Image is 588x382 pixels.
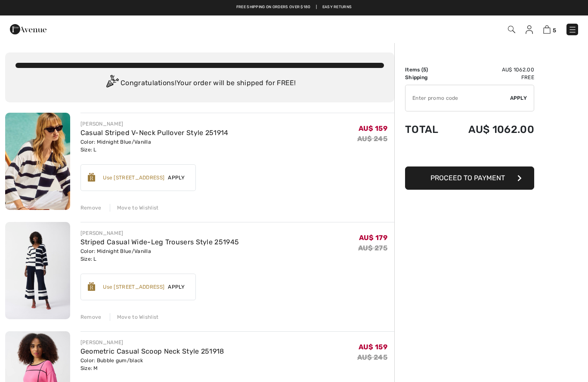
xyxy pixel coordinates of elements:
td: Total [405,115,449,144]
a: 5 [543,24,556,34]
div: Color: Bubble gum/black Size: M [80,357,224,372]
td: AU$ 1062.00 [449,66,534,74]
td: AU$ 1062.00 [449,115,534,144]
a: 1ère Avenue [10,25,46,33]
span: Apply [510,94,527,102]
iframe: PayPal [405,144,534,163]
a: Free shipping on orders over $180 [236,4,311,10]
div: Use [STREET_ADDRESS] [103,174,164,182]
div: Use [STREET_ADDRESS] [103,283,164,291]
span: Apply [164,283,189,291]
img: Menu [568,25,577,34]
span: AU$ 159 [359,124,387,132]
img: My Info [526,25,533,34]
span: Apply [164,174,189,182]
a: Striped Casual Wide-Leg Trousers Style 251945 [80,238,239,246]
a: Easy Returns [322,4,352,10]
img: Search [508,26,515,33]
img: 1ère Avenue [10,21,46,38]
div: [PERSON_NAME] [80,120,229,128]
td: Items ( ) [405,66,449,74]
span: AU$ 179 [359,234,387,242]
div: Congratulations! Your order will be shipped for FREE! [15,75,384,92]
div: Color: Midnight Blue/Vanilla Size: L [80,138,229,154]
img: Shopping Bag [543,25,551,34]
span: 5 [423,67,426,73]
s: AU$ 275 [358,244,387,252]
img: Congratulation2.svg [103,75,121,92]
div: [PERSON_NAME] [80,229,239,237]
span: AU$ 159 [359,343,387,351]
img: Striped Casual Wide-Leg Trousers Style 251945 [5,222,70,319]
a: Casual Striped V-Neck Pullover Style 251914 [80,129,229,137]
div: Remove [80,313,102,321]
span: 5 [553,27,556,34]
div: [PERSON_NAME] [80,339,224,346]
s: AU$ 245 [357,135,387,143]
span: | [316,4,317,10]
button: Proceed to Payment [405,166,534,190]
a: Geometric Casual Scoop Neck Style 251918 [80,347,224,355]
div: Move to Wishlist [110,313,159,321]
input: Promo code [405,85,510,111]
td: Shipping [405,74,449,81]
img: Reward-Logo.svg [88,173,96,182]
div: Move to Wishlist [110,204,159,212]
img: Reward-Logo.svg [88,282,96,291]
span: Proceed to Payment [430,174,505,182]
img: Casual Striped V-Neck Pullover Style 251914 [5,113,70,210]
div: Color: Midnight Blue/Vanilla Size: L [80,247,239,263]
div: Remove [80,204,102,212]
s: AU$ 245 [357,353,387,361]
td: Free [449,74,534,81]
